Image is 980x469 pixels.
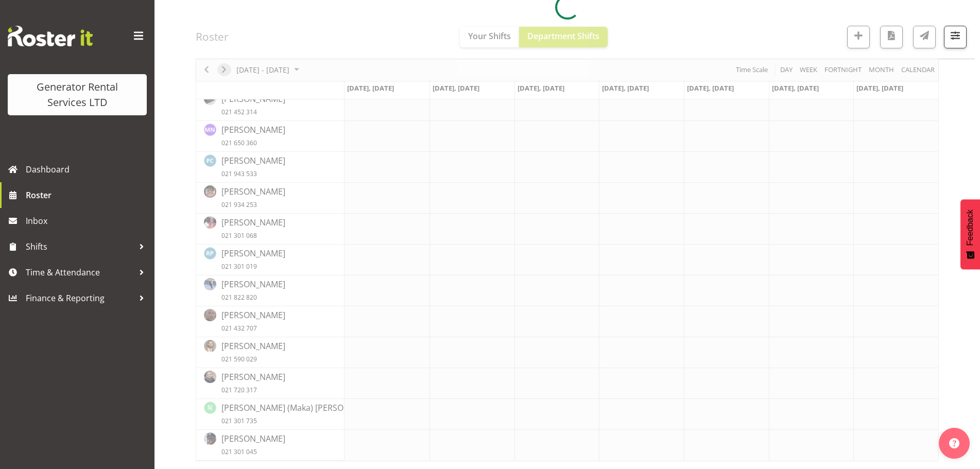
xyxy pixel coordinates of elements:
span: Shifts [26,239,134,254]
button: Feedback - Show survey [960,199,980,269]
span: Roster [26,187,149,203]
img: Rosterit website logo [8,26,93,46]
div: Generator Rental Services LTD [18,79,136,110]
span: Finance & Reporting [26,290,134,306]
button: Filter Shifts [944,26,967,48]
span: Inbox [26,213,149,229]
img: help-xxl-2.png [949,438,959,448]
span: Time & Attendance [26,265,134,280]
span: Dashboard [26,162,149,177]
span: Feedback [966,210,975,246]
